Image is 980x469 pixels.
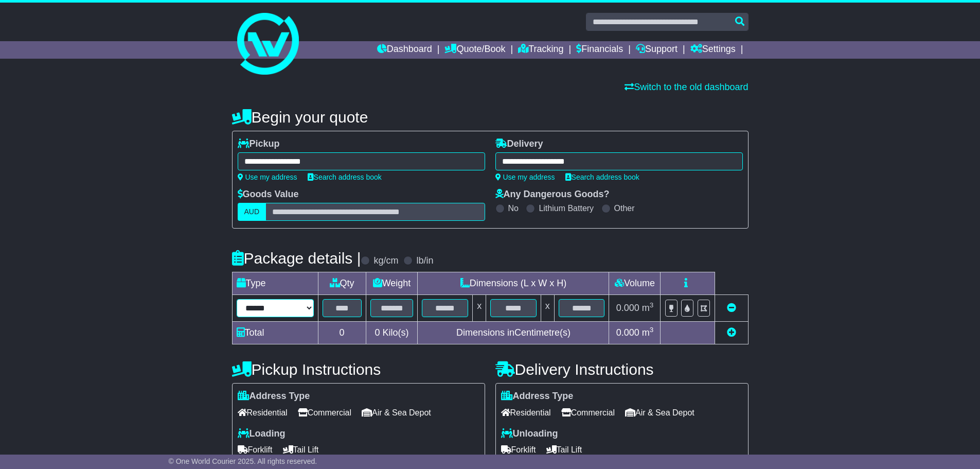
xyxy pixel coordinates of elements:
span: m [642,303,654,313]
label: Address Type [238,391,310,402]
span: Residential [501,405,551,421]
span: Air & Sea Depot [362,405,431,421]
sup: 3 [650,301,654,309]
a: Add new item [727,327,736,338]
label: Goods Value [238,189,299,200]
span: Tail Lift [283,442,319,458]
label: AUD [238,203,266,221]
td: Volume [609,272,661,295]
span: Forklift [501,442,536,458]
td: x [541,295,554,322]
span: 0.000 [616,303,639,313]
span: Commercial [298,405,351,421]
sup: 3 [650,326,654,334]
a: Search address book [565,173,639,181]
span: Residential [238,405,288,421]
td: Dimensions (L x W x H) [418,272,609,295]
a: Financials [576,41,623,59]
td: Dimensions in Centimetre(s) [418,322,609,344]
a: Dashboard [377,41,432,59]
span: Air & Sea Depot [625,405,694,421]
label: Delivery [495,138,543,150]
span: © One World Courier 2025. All rights reserved. [169,457,317,465]
a: Tracking [518,41,563,59]
a: Remove this item [727,303,736,313]
h4: Begin your quote [232,109,749,126]
a: Search address book [308,173,382,181]
a: Settings [690,41,736,59]
label: Pickup [238,138,280,150]
a: Quote/Book [444,41,505,59]
h4: Pickup Instructions [232,361,485,378]
a: Use my address [495,173,555,181]
label: Lithium Battery [539,203,594,213]
h4: Delivery Instructions [495,361,749,378]
h4: Package details | [232,250,361,267]
td: Qty [318,272,366,295]
a: Support [636,41,678,59]
td: Type [232,272,318,295]
td: 0 [318,322,366,344]
span: 0.000 [616,327,639,338]
td: Total [232,322,318,344]
span: 0 [375,327,380,338]
label: Other [614,203,635,213]
label: Unloading [501,428,558,440]
label: kg/cm [373,255,398,267]
span: Tail Lift [546,442,582,458]
label: lb/in [416,255,433,267]
label: Address Type [501,391,574,402]
a: Use my address [238,173,297,181]
span: m [642,327,654,338]
td: Weight [366,272,418,295]
td: x [473,295,486,322]
td: Kilo(s) [366,322,418,344]
span: Commercial [561,405,615,421]
label: No [508,203,519,213]
label: Any Dangerous Goods? [495,189,610,200]
span: Forklift [238,442,273,458]
a: Switch to the old dashboard [625,82,748,92]
label: Loading [238,428,286,440]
